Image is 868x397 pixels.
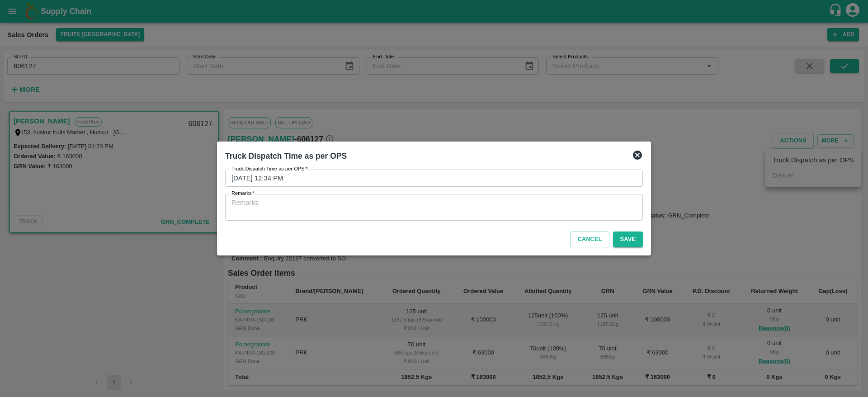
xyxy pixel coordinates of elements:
[225,151,347,161] b: Truck Dispatch Time as per OPS
[231,190,255,197] label: Remarks
[570,232,609,247] button: Cancel
[613,232,643,247] button: Save
[225,170,637,187] input: Choose date, selected date is Oct 4, 2025
[231,165,307,173] label: Truck Dispatch Time as per OPS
